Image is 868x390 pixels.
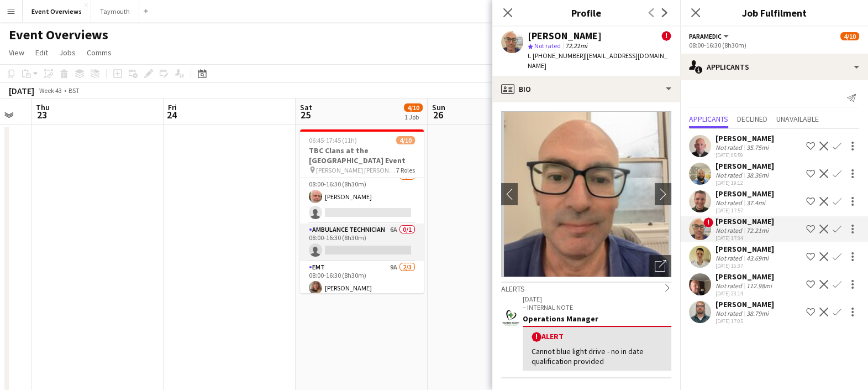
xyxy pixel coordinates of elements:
div: Bio [492,76,680,102]
span: [PERSON_NAME] [PERSON_NAME] [316,166,396,174]
span: 25 [298,108,312,121]
div: Operations Manager [523,314,671,324]
a: View [4,45,29,60]
div: [DATE] 17:34 [716,235,774,242]
span: Paramedic [689,32,722,40]
div: [PERSON_NAME] [528,31,602,41]
span: 23 [34,108,50,121]
span: Jobs [59,48,76,58]
span: ! [532,332,541,342]
div: BST [69,86,80,95]
div: 1 Job [404,113,422,121]
div: [PERSON_NAME] [716,216,774,226]
div: Not rated [716,282,744,290]
app-card-role: Advanced First Aider6A1/208:00-16:30 (8h30m)[PERSON_NAME] [300,170,424,223]
div: Open photos pop-in [649,255,671,277]
span: 26 [430,108,445,121]
img: Crew avatar or photo [501,111,671,277]
div: Not rated [716,171,744,179]
div: Not rated [716,309,744,318]
span: Week 43 [36,86,64,95]
div: [DATE] 17:05 [716,318,774,325]
span: Fri [168,102,177,112]
span: Not rated [534,41,561,50]
h3: Profile [492,6,680,20]
div: [PERSON_NAME] [716,272,774,282]
p: [DATE] [523,295,671,303]
div: Not rated [716,199,744,207]
div: Cannot blue light drive - no in date qualification provided [532,346,662,366]
span: Applicants [689,115,728,123]
span: Unavailable [776,115,819,123]
div: Not rated [716,226,744,235]
app-card-role: EMT9A2/308:00-16:30 (8h30m)[PERSON_NAME] [300,261,424,331]
div: [PERSON_NAME] [716,299,774,309]
div: 37.4mi [744,199,767,207]
div: Not rated [716,143,744,152]
div: Not rated [716,254,744,262]
app-card-role: Ambulance Technician6A0/108:00-16:30 (8h30m) [300,223,424,261]
div: [PERSON_NAME] [716,161,774,171]
span: 4/10 [396,136,415,144]
div: [DATE] 17:57 [716,207,774,214]
p: – INTERNAL NOTE [523,303,671,311]
div: 72.21mi [744,226,771,235]
span: 7 Roles [396,166,415,174]
span: 06:45-17:45 (11h) [309,136,357,144]
div: 08:00-16:30 (8h30m) [689,41,859,49]
div: [PERSON_NAME] [716,244,774,254]
span: Sat [300,102,312,112]
div: 112.98mi [744,282,774,290]
div: [PERSON_NAME] [716,133,774,143]
span: Declined [737,115,767,123]
div: [DATE] 23:14 [716,290,774,297]
span: View [9,48,24,58]
div: Applicants [680,54,868,80]
button: Event Overviews [23,1,91,22]
span: Comms [87,48,112,58]
a: Comms [82,45,116,60]
span: Edit [35,48,48,58]
app-job-card: 06:45-17:45 (11h)4/10TBC Clans at the [GEOGRAPHIC_DATA] Event [PERSON_NAME] [PERSON_NAME]7 RolesR... [300,129,424,293]
div: [DATE] 05:59 [716,152,774,159]
h3: Job Fulfilment [680,6,868,20]
span: 4/10 [404,103,423,112]
span: 72.21mi [563,41,590,50]
div: 38.79mi [744,309,771,318]
div: [PERSON_NAME] [716,189,774,199]
span: Thu [36,102,50,112]
h1: Event Overviews [9,27,108,43]
span: 24 [166,108,177,121]
div: 38.36mi [744,171,771,179]
button: Paramedic [689,32,730,40]
div: Alert [532,331,662,342]
div: [DATE] 16:37 [716,262,774,269]
span: Sun [432,102,445,112]
div: Alerts [501,282,671,294]
button: Taymouth [91,1,139,22]
span: | [EMAIL_ADDRESS][DOMAIN_NAME] [528,51,667,70]
h3: TBC Clans at the [GEOGRAPHIC_DATA] Event [300,145,424,165]
span: 4/10 [840,32,859,40]
span: t. [PHONE_NUMBER] [528,51,585,60]
span: ! [703,217,713,227]
div: [DATE] [9,85,34,96]
div: [DATE] 19:12 [716,179,774,186]
div: 35.75mi [744,143,771,152]
a: Jobs [55,45,80,60]
div: 43.69mi [744,254,771,262]
a: Edit [31,45,52,60]
span: ! [661,31,671,41]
